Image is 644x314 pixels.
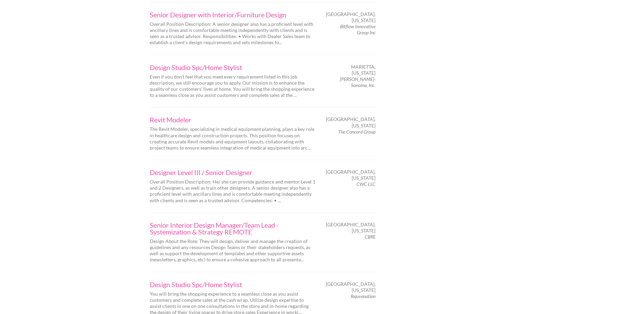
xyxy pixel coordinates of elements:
p: Overall Position Description: A senior designer also has a proficient level with ancillary lines ... [150,21,316,46]
p: Design About the Role: They will design, deliver and manage the creation of guidelines and any re... [150,238,316,263]
a: Revit Modeler [150,116,316,123]
span: [GEOGRAPHIC_DATA], [US_STATE] [326,11,375,23]
span: [GEOGRAPHIC_DATA], [US_STATE] [326,116,375,128]
span: [GEOGRAPHIC_DATA], [US_STATE] [326,281,375,293]
em: Bitflow Innovative Group Inc [340,23,375,35]
a: Designer Level III / Senior Designer [150,169,316,176]
a: Senior Interior Design Manager/Team Lead - Systemization & Strategy REMOTE [150,222,316,235]
em: The Concord Group [338,129,375,135]
em: [PERSON_NAME]-Sonoma, Inc. [340,76,375,88]
span: [GEOGRAPHIC_DATA], [US_STATE] [326,222,375,234]
span: [GEOGRAPHIC_DATA], [US_STATE] [326,169,375,181]
em: Rejuvenation [351,293,375,299]
em: CWC LLC [356,181,375,187]
em: CBRE [365,234,375,240]
a: Design Studio Spc/Home Stylist [150,64,316,71]
span: Marietta, [US_STATE] [328,64,375,76]
p: Even if you don't feel that you meet every requirement listed in this job description, we still e... [150,74,316,99]
a: Senior Designer with Interior/Furniture Design [150,11,316,18]
a: Design Studio Spc/Home Stylist [150,281,316,288]
p: Overall Position Description: He/ she can provide guidance and mentor Level 1 and 2 Designers, as... [150,179,316,204]
p: The Revit Modeler, specializing in medical equipment planning, plays a key role in healthcare des... [150,126,316,151]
